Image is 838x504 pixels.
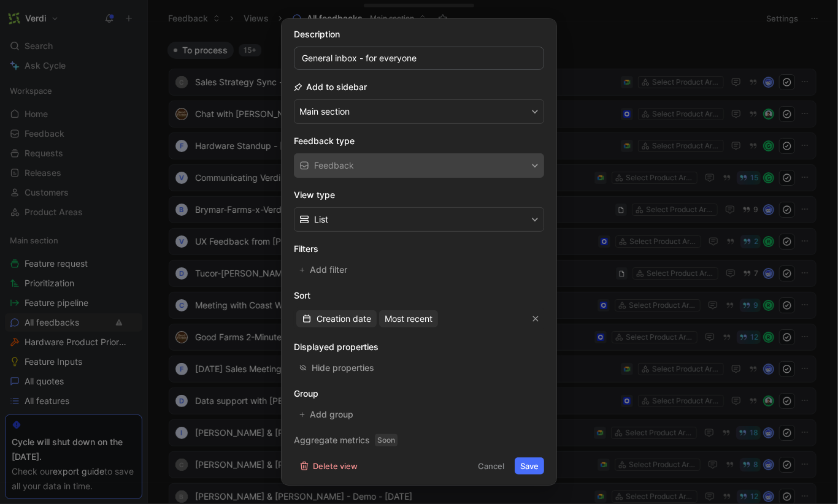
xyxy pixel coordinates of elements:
h2: Sort [294,288,544,303]
button: List [294,207,544,232]
span: Creation date [317,311,371,326]
div: Hide properties [312,361,374,375]
h2: Feedback type [294,134,544,148]
button: Add group [294,406,360,423]
button: Main section [294,99,544,124]
h2: Group [294,386,544,401]
button: Delete view [294,457,363,475]
button: Add filter [294,261,354,278]
h2: Description [294,27,340,42]
h2: Displayed properties [294,340,544,354]
input: Your view description [294,47,544,70]
button: Most recent [379,310,438,327]
button: Cancel [472,457,510,475]
span: Add filter [310,262,348,277]
button: Hide properties [294,359,380,376]
span: Soon [375,434,398,446]
h2: View type [294,188,544,202]
span: Feedback [314,158,354,173]
span: Most recent [385,311,432,326]
button: Feedback [294,153,544,178]
h2: Aggregate metrics [294,433,544,448]
button: Save [515,457,544,475]
button: Creation date [296,310,377,327]
h2: Filters [294,242,544,256]
h2: Add to sidebar [294,80,367,94]
span: Add group [310,407,355,422]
